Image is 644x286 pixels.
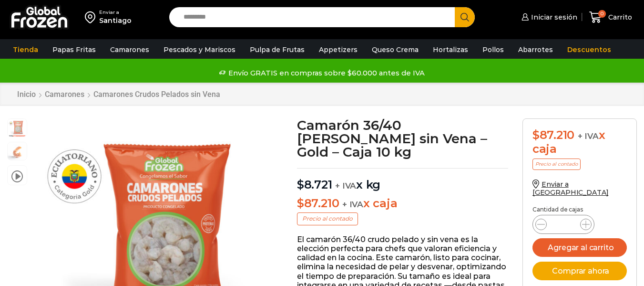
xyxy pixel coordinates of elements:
a: Pescados y Mariscos [159,41,240,59]
h1: Camarón 36/40 [PERSON_NAME] sin Vena – Gold – Caja 10 kg [297,118,508,159]
span: 0 [598,10,606,18]
a: Appetizers [314,41,362,59]
a: Tienda [8,41,43,59]
p: Cantidad de cajas [532,206,627,213]
a: Papas Fritas [48,41,101,59]
span: $ [297,178,304,191]
a: Queso Crema [367,41,423,59]
a: Camarones [105,41,154,59]
a: 0 Carrito [587,6,634,29]
p: x caja [297,197,508,211]
input: Product quantity [554,218,572,231]
button: Agregar al carrito [532,238,627,257]
button: Search button [455,7,475,27]
a: Camarones Crudos Pelados sin Vena [93,90,221,99]
nav: Breadcrumb [17,90,221,99]
p: Precio al contado [532,159,581,170]
a: Iniciar sesión [519,8,577,27]
span: Carrito [606,12,632,22]
span: camaron-sin-cascara [8,142,27,161]
bdi: 87.210 [532,128,574,142]
a: Hortalizas [428,41,473,59]
p: x kg [297,168,508,192]
a: Enviar a [GEOGRAPHIC_DATA] [532,180,609,197]
a: Pollos [478,41,509,59]
span: $ [532,128,540,142]
a: Pulpa de Frutas [245,41,309,59]
span: + IVA [578,131,599,141]
a: Descuentos [562,41,616,59]
img: address-field-icon.svg [85,9,99,25]
div: Santiago [99,16,132,25]
a: Inicio [17,90,36,99]
div: Enviar a [99,9,132,16]
span: PM04004041 [8,119,27,138]
div: x caja [532,128,627,156]
span: + IVA [342,200,363,209]
bdi: 8.721 [297,178,332,191]
button: Comprar ahora [532,262,627,280]
a: Abarrotes [513,41,558,59]
span: + IVA [335,181,356,191]
a: Camarones [44,90,85,99]
span: Iniciar sesión [529,12,577,22]
span: $ [297,196,304,210]
p: Precio al contado [297,212,358,225]
bdi: 87.210 [297,196,339,210]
